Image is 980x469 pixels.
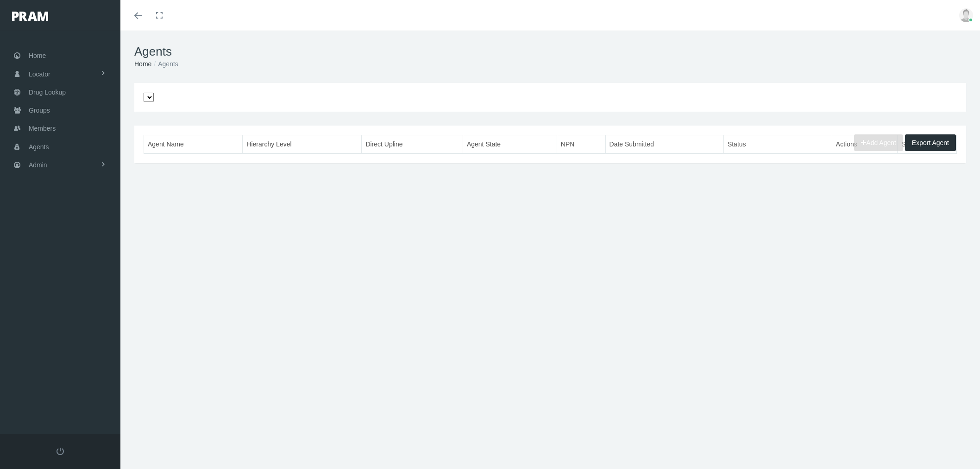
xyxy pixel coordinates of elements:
[29,156,47,174] span: Admin
[151,59,178,69] li: Agents
[29,65,50,83] span: Locator
[463,135,557,154] th: Agent State
[134,60,151,68] a: Home
[905,134,956,151] button: Export Agent
[959,8,973,22] img: user-placeholder.jpg
[854,134,903,151] button: Add Agent
[29,138,49,156] span: Agents
[29,120,56,137] span: Members
[12,12,48,21] img: PRAM_20_x_78.png
[243,135,362,154] th: Hierarchy Level
[134,44,966,59] h1: Agents
[29,47,46,64] span: Home
[29,83,66,101] span: Drug Lookup
[723,135,832,154] th: Status
[832,135,898,154] th: Actions
[29,101,50,119] span: Groups
[362,135,463,154] th: Direct Upline
[605,135,723,154] th: Date Submitted
[557,135,605,154] th: NPN
[144,135,243,154] th: Agent Name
